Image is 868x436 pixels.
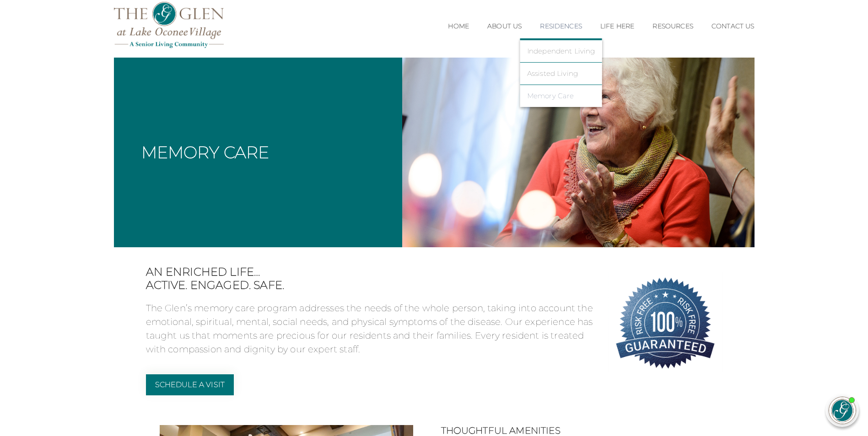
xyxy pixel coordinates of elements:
iframe: iframe [687,190,859,385]
a: Residences [540,22,582,30]
h1: Memory Care [141,144,270,160]
img: avatar [829,397,856,424]
img: The Glen Lake Oconee Home [114,2,224,48]
span: Active. Engaged. Safe. [146,279,594,292]
a: Contact Us [712,22,755,30]
a: Life Here [600,22,634,30]
img: 100% Risk-Free. Guaranteed. [608,266,722,380]
span: An enriched life… [146,266,594,279]
a: Home [448,22,469,30]
h2: Thoughtful Amenities [441,425,722,436]
a: About Us [487,22,522,30]
a: Independent Living [527,47,595,55]
a: Resources [652,22,693,30]
p: The Glen’s memory care program addresses the needs of the whole person, taking into account the e... [146,301,594,356]
a: Assisted Living [527,69,595,78]
a: Memory Care [527,92,595,100]
a: Schedule a Visit [146,374,234,395]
